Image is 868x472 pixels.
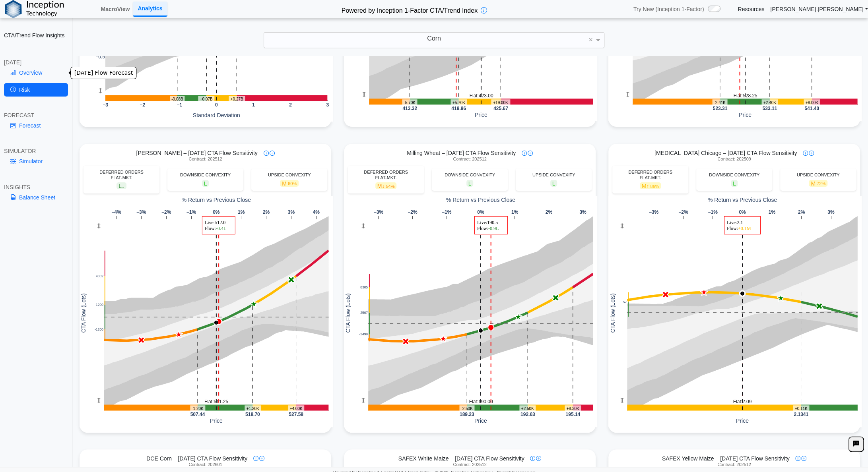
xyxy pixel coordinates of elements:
span: Milling Wheat – [DATE] CTA Flow Sensitivity [407,149,516,157]
span: L [731,180,738,187]
a: MacroView [97,2,133,16]
span: M [280,180,299,187]
img: info-icon.svg [264,151,269,156]
span: ↓ [122,183,124,189]
span: Contract: 202512 [717,462,751,467]
a: Balance Sheet [4,191,68,204]
div: [DATE] [4,59,68,66]
span: M [809,180,827,187]
span: L [117,182,126,189]
div: DOWNSIDE CONVEXITY [700,172,768,178]
div: UPSIDE CONVEXITY [255,172,323,178]
span: 86% [650,184,659,189]
span: 54% [386,184,394,189]
span: × [588,36,593,43]
span: L [466,180,474,187]
div: [DATE] Flow Forecast [71,67,136,79]
a: Risk [4,83,68,97]
img: plus-icon.svg [259,456,264,461]
a: Overview [4,66,68,79]
span: Contract: 202512 [453,462,486,467]
div: DEFERRED ORDERS FLAT-MKT. [352,170,420,180]
img: info-icon.svg [530,456,535,461]
div: DOWNSIDE CONVEXITY [436,172,504,178]
span: Contract: 202512 [188,157,222,162]
span: 72% [817,181,825,186]
img: info-icon.svg [795,456,800,461]
span: M [375,182,397,189]
img: info-icon.svg [253,456,258,461]
img: info-icon.svg [803,151,808,156]
a: Forecast [4,119,68,132]
span: ↑ [646,183,649,189]
span: 60% [288,181,297,186]
span: [PERSON_NAME] – [DATE] CTA Flow Sensitivity [136,149,258,157]
span: SAFEX White Maize – [DATE] CTA Flow Sensitivity [398,455,524,462]
h2: Powered by Inception 1-Factor CTA/Trend Index [338,4,481,15]
div: DOWNSIDE CONVEXITY [171,172,239,178]
img: plus-icon.svg [801,456,806,461]
span: Clear value [587,33,594,48]
a: Resources [738,6,764,13]
span: Corn [427,35,441,42]
span: ↓ [382,183,384,189]
span: Try New (Inception 1-Factor) [633,6,704,13]
img: plus-icon.svg [528,151,533,156]
span: L [550,180,557,187]
span: Contract: 202509 [717,157,751,162]
span: M [640,182,661,189]
div: UPSIDE CONVEXITY [784,172,852,178]
div: INSIGHTS [4,184,68,191]
span: L [202,180,209,187]
div: DEFERRED ORDERS FLAT-MKT. [87,170,155,180]
span: SAFEX Yellow Maize – [DATE] CTA Flow Sensitivity [662,455,790,462]
img: plus-icon.svg [809,151,814,156]
a: Simulator [4,155,68,168]
span: DCE Corn – [DATE] CTA Flow Sensitivity [146,455,247,462]
div: UPSIDE CONVEXITY [520,172,588,178]
img: info-icon.svg [522,151,527,156]
div: FORECAST [4,112,68,119]
span: [MEDICAL_DATA] Chicago – [DATE] CTA Flow Sensitivity [654,149,797,157]
a: [PERSON_NAME].[PERSON_NAME] [770,6,868,13]
img: plus-icon.svg [270,151,275,156]
h2: CTA/Trend Flow Insights [4,32,68,39]
img: plus-icon.svg [536,456,541,461]
span: Contract: 202512 [453,157,486,162]
a: Analytics [133,2,167,16]
span: Contract: 202601 [188,462,222,467]
div: DEFERRED ORDERS FLAT-MKT. [616,170,684,180]
div: SIMULATOR [4,147,68,155]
